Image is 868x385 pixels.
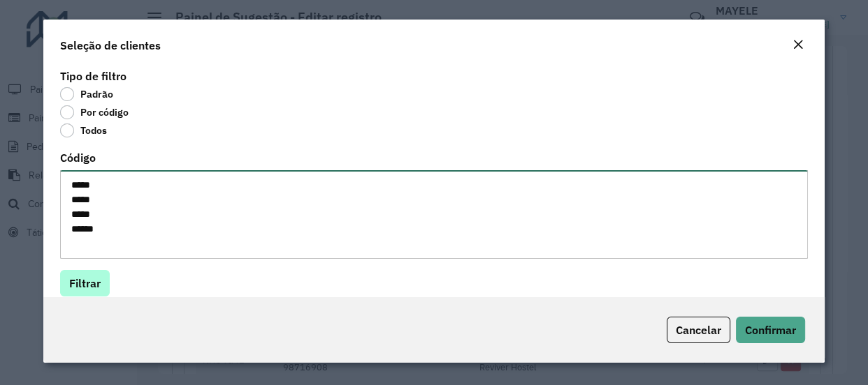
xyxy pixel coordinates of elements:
label: Por código [60,105,129,119]
label: Padrão [60,87,113,101]
button: Filtrar [60,270,110,296]
h4: Seleção de clientes [60,37,161,54]
label: Tipo de filtro [60,68,126,84]
button: Cancelar [667,317,730,343]
span: Confirmar [745,323,796,337]
label: Todos [60,123,107,137]
label: Código [60,149,96,166]
span: Cancelar [676,323,721,337]
button: Confirmar [736,317,805,343]
button: Close [788,36,808,54]
em: Fechar [793,39,804,50]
